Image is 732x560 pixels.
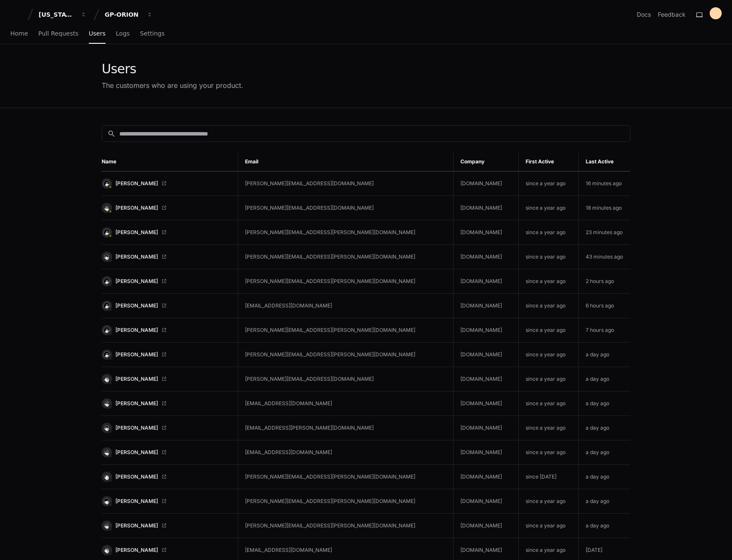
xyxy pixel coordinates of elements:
span: [PERSON_NAME] [115,449,158,456]
span: [PERSON_NAME] [115,327,158,334]
a: [PERSON_NAME] [102,227,231,238]
img: 1.svg [103,497,111,505]
button: Feedback [658,10,686,19]
td: [DOMAIN_NAME] [454,196,519,220]
td: [DOMAIN_NAME] [454,489,519,514]
td: since a year ago [518,391,578,416]
td: since a year ago [518,440,578,465]
td: [DOMAIN_NAME] [454,172,519,196]
span: Pull Requests [38,31,78,36]
td: 43 minutes ago [578,245,630,269]
td: [DOMAIN_NAME] [454,318,519,343]
td: [PERSON_NAME][EMAIL_ADDRESS][DOMAIN_NAME] [238,172,454,196]
span: Settings [140,31,164,36]
a: [PERSON_NAME] [102,276,231,286]
td: [PERSON_NAME][EMAIL_ADDRESS][PERSON_NAME][DOMAIN_NAME] [238,465,454,489]
td: [EMAIL_ADDRESS][DOMAIN_NAME] [238,440,454,465]
td: a day ago [578,465,630,489]
span: Users [89,31,106,36]
a: Logs [116,24,130,44]
td: [DOMAIN_NAME] [454,245,519,269]
td: a day ago [578,343,630,367]
span: [PERSON_NAME] [115,547,158,554]
span: [PERSON_NAME] [115,498,158,505]
img: 16.svg [103,350,111,358]
th: Name [102,152,238,172]
span: [PERSON_NAME] [115,425,158,431]
span: [PERSON_NAME] [115,229,158,236]
span: [PERSON_NAME] [115,473,158,480]
td: [DOMAIN_NAME] [454,294,519,318]
td: [EMAIL_ADDRESS][DOMAIN_NAME] [238,391,454,416]
div: Users [102,61,243,77]
img: 10.svg [103,473,111,481]
a: [PERSON_NAME] [102,325,231,335]
td: [PERSON_NAME][EMAIL_ADDRESS][PERSON_NAME][DOMAIN_NAME] [238,245,454,269]
td: [PERSON_NAME][EMAIL_ADDRESS][PERSON_NAME][DOMAIN_NAME] [238,220,454,245]
td: a day ago [578,416,630,440]
td: [DOMAIN_NAME] [454,391,519,416]
a: Settings [140,24,164,44]
td: [PERSON_NAME][EMAIL_ADDRESS][PERSON_NAME][DOMAIN_NAME] [238,269,454,294]
td: [PERSON_NAME][EMAIL_ADDRESS][DOMAIN_NAME] [238,196,454,220]
td: [PERSON_NAME][EMAIL_ADDRESS][PERSON_NAME][DOMAIN_NAME] [238,514,454,538]
td: since a year ago [518,220,578,245]
td: [DOMAIN_NAME] [454,465,519,489]
a: Users [89,24,106,44]
span: [PERSON_NAME] [115,180,158,187]
a: [PERSON_NAME] [102,521,231,531]
td: [EMAIL_ADDRESS][DOMAIN_NAME] [238,294,454,318]
a: [PERSON_NAME] [102,349,231,360]
td: since a year ago [518,196,578,220]
a: [PERSON_NAME] [102,472,231,482]
td: a day ago [578,367,630,391]
img: 12.svg [103,424,111,432]
div: [US_STATE] Pacific [39,10,76,19]
img: 6.svg [103,399,111,407]
td: a day ago [578,514,630,538]
span: [PERSON_NAME] [115,351,158,358]
span: Home [10,31,28,36]
td: [DOMAIN_NAME] [454,440,519,465]
a: Pull Requests [38,24,78,44]
th: Company [454,152,519,172]
img: 7.svg [103,375,111,383]
td: since a year ago [518,416,578,440]
td: since a year ago [518,294,578,318]
td: since a year ago [518,367,578,391]
button: GP-ORION [101,7,156,22]
td: [DOMAIN_NAME] [454,343,519,367]
td: 18 minutes ago [578,196,630,220]
th: First Active [518,152,578,172]
td: 2 hours ago [578,269,630,294]
a: [PERSON_NAME] [102,447,231,458]
img: 6.svg [103,448,111,456]
img: 16.svg [103,326,111,334]
img: 4.svg [103,521,111,530]
th: Last Active [578,152,630,172]
td: 23 minutes ago [578,220,630,245]
img: 12.svg [103,253,111,261]
td: [PERSON_NAME][EMAIL_ADDRESS][PERSON_NAME][DOMAIN_NAME] [238,489,454,514]
a: [PERSON_NAME] [102,252,231,262]
img: 7.svg [103,546,111,554]
a: [PERSON_NAME] [102,374,231,384]
td: since a year ago [518,172,578,196]
td: since a year ago [518,269,578,294]
mat-icon: search [107,129,116,138]
td: [DOMAIN_NAME] [454,367,519,391]
span: [PERSON_NAME] [115,522,158,529]
img: 16.svg [103,277,111,285]
td: a day ago [578,391,630,416]
a: [PERSON_NAME] [102,423,231,433]
a: [PERSON_NAME] [102,178,231,189]
td: 7 hours ago [578,318,630,343]
img: 16.svg [103,228,111,236]
td: [DOMAIN_NAME] [454,416,519,440]
td: [PERSON_NAME][EMAIL_ADDRESS][DOMAIN_NAME] [238,367,454,391]
td: since a year ago [518,489,578,514]
td: a day ago [578,489,630,514]
a: [PERSON_NAME] [102,496,231,506]
td: [DOMAIN_NAME] [454,220,519,245]
span: [PERSON_NAME] [115,376,158,382]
